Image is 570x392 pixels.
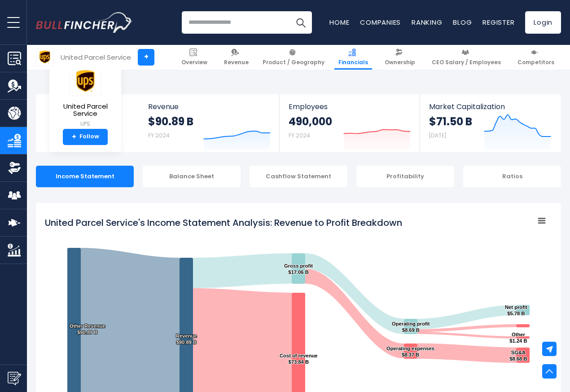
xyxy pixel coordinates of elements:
[259,45,329,70] a: Product / Geography
[385,59,415,66] span: Ownership
[329,18,349,27] a: Home
[525,11,561,34] a: Login
[57,103,114,118] span: United Parcel Service
[224,59,249,66] span: Revenue
[517,59,554,66] span: Competitors
[334,45,372,70] a: Financials
[181,59,207,66] span: Overview
[61,52,131,62] div: United Parcel Service
[505,304,527,316] text: Net profit $5.78 B
[70,323,105,335] text: Other Revenue $90.89 B
[289,102,410,111] span: Employees
[289,115,332,128] strong: 490,000
[36,12,133,33] img: Bullfincher logo
[428,45,505,70] a: CEO Salary / Employees
[280,353,318,365] text: Cost of revenue $73.84 B
[56,66,114,129] a: United Parcel Service UPS
[412,18,442,27] a: Ranking
[176,333,197,345] text: Revenue $90.89 B
[45,216,402,229] tspan: United Parcel Service's Income Statement Analysis: Revenue to Profit Breakdown
[8,161,21,175] img: Ownership
[289,11,312,34] button: Search
[386,346,434,357] text: Operating expenses $8.37 B
[392,321,430,333] text: Operating profit $8.69 B
[356,166,454,187] div: Profitability
[429,115,472,128] strong: $71.50 B
[148,132,170,139] small: FY 2024
[220,45,253,70] a: Revenue
[513,45,558,70] a: Competitors
[138,49,154,66] a: +
[509,350,527,361] text: SG&A $8.68 B
[36,12,132,33] a: Go to homepage
[360,18,401,27] a: Companies
[429,102,551,111] span: Market Capitalization
[63,129,108,145] a: +Follow
[263,59,324,66] span: Product / Geography
[72,133,76,141] strong: +
[143,166,241,187] div: Balance Sheet
[280,94,419,152] a: Employees 490,000 FY 2024
[338,59,368,66] span: Financials
[420,94,560,152] a: Market Capitalization $71.50 B [DATE]
[57,120,114,128] small: UPS
[463,166,561,187] div: Ratios
[429,132,446,139] small: [DATE]
[381,45,419,70] a: Ownership
[289,132,310,139] small: FY 2024
[70,66,101,96] img: UPS logo
[139,94,280,152] a: Revenue $90.89 B FY 2024
[509,332,527,344] text: Other $1.24 B
[177,45,211,70] a: Overview
[36,48,53,66] img: UPS logo
[148,115,193,128] strong: $90.89 B
[432,59,501,66] span: CEO Salary / Employees
[284,263,313,275] text: Gross profit $17.06 B
[148,102,271,111] span: Revenue
[36,166,134,187] div: Income Statement
[453,18,472,27] a: Blog
[250,166,347,187] div: Cashflow Statement
[482,18,514,27] a: Register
